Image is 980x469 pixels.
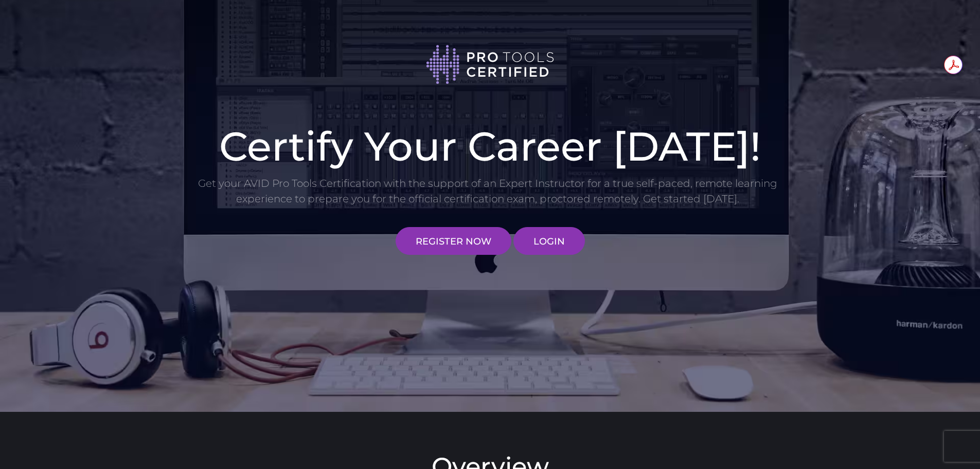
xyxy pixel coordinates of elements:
[396,227,511,255] a: REGISTER NOW
[513,227,585,255] a: LOGIN
[197,126,783,166] h1: Certify Your Career [DATE]!
[426,44,555,85] img: Pro Tools Certified logo
[197,176,778,206] p: Get your AVID Pro Tools Certification with the support of an Expert Instructor for a true self-pa...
